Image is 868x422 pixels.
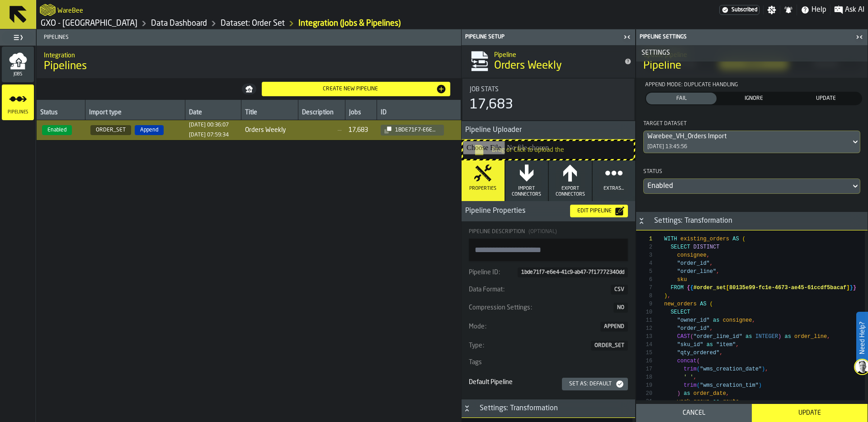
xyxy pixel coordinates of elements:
span: INTEGER [755,333,778,340]
div: Tags [469,359,628,366]
span: ) [759,382,762,389]
span: DISTINCT [693,244,720,250]
span: ) [778,333,781,340]
div: Settings: Transformation [474,403,563,414]
div: Jobs [349,109,373,118]
input: Drag or Click to upload the [463,141,634,159]
span: , [827,333,830,340]
span: ( [742,236,745,242]
span: WITH [664,236,677,242]
a: link-to-/wh/i/a3c616c1-32a4-47e6-8ca0-af4465b04030/data/orders/ [221,19,285,28]
div: 13 [636,333,652,341]
span: , [710,260,713,267]
span: Orders Weekly [245,127,295,134]
span: SELECT [670,309,690,315]
span: Import Connectors [509,186,545,197]
div: Status [643,168,860,178]
span: ( [697,358,700,364]
div: title-Pipelines [37,46,461,78]
div: KeyValueItem-Type [469,339,628,352]
div: 8 [636,292,652,300]
label: button-toggle-Settings [764,5,780,14]
div: thumb [718,93,789,104]
button: Compression Settings:NO [469,302,628,314]
span: ( [710,301,713,307]
div: 19 [636,381,652,389]
div: Pipeline Setup [463,34,621,40]
span: — [302,127,342,134]
div: Mode [469,323,599,330]
h2: Sub Title [44,50,454,59]
span: : [499,269,500,276]
label: button-toggle-Ask AI [830,5,868,15]
span: , [765,366,768,372]
span: 1749106774868 [189,132,229,138]
button: button- [636,45,868,61]
div: 1bde71f7-e6e4-41c9-ab47-7f17772340dd [392,127,440,133]
h2: Sub Title [57,5,83,14]
div: Edit Pipeline [574,208,615,214]
div: 1 [636,235,652,243]
span: ) [664,293,667,299]
div: 10 [636,308,652,316]
div: 4 [636,259,652,267]
span: existing_orders [680,236,729,242]
div: Description [302,109,341,118]
div: stat-Job Stats [462,79,634,120]
h3: title-section-Pipeline Uploader [462,121,635,140]
span: "order_line_id" [693,333,742,340]
li: menu Pipelines [2,84,34,121]
span: Pipelines [44,59,87,74]
div: Pipeline ID [469,269,517,276]
div: Settings: Transformation [649,216,738,226]
div: 20 [636,389,652,398]
label: button-switch-multi-UPDATE [790,92,862,105]
label: Need Help? [857,313,867,363]
button: button-Create new pipeline [262,82,451,96]
span: ( [697,382,700,389]
div: KeyValueItem-Compression Settings [469,301,628,314]
span: "owner_id" [677,317,710,324]
span: ORDER_SET [90,125,131,135]
span: Extras... [604,186,624,192]
span: Help [811,5,826,15]
span: : [503,286,505,293]
span: ' ' [684,374,693,380]
div: DropdownMenuValue-true [647,181,847,192]
span: , [719,350,722,356]
span: concat [677,358,697,364]
label: button-switch-multi-IGNORE [717,92,790,105]
span: Enabled [42,125,72,135]
div: Menu Subscription [719,5,759,15]
span: consignee [723,317,752,324]
a: link-to-/wh/i/a3c616c1-32a4-47e6-8ca0-af4465b04030/data [151,19,207,28]
span: } [853,285,856,291]
div: Updated: N/A Created: N/A [189,122,229,128]
span: Properties [469,186,496,192]
li: menu Jobs [2,47,34,83]
span: CAST [677,333,690,340]
label: button-toggle-Close me [853,32,866,42]
span: : [485,323,486,330]
span: FROM [670,285,684,291]
span: , [739,399,742,405]
button: button-Edit Pipeline [570,205,628,217]
div: [DATE] 13:45:56 [647,144,687,150]
div: title-Pipeline [636,45,868,78]
span: 1bde71f7-e6e4-41c9-ab47-7f17772340dd [521,269,624,276]
span: { [687,285,690,291]
div: Title [470,86,627,93]
div: 6 [636,276,652,284]
span: APPEND [604,324,624,330]
span: NO [617,305,624,311]
div: Target Dataset [643,120,860,131]
span: Pipeline Properties [462,206,563,216]
span: [ [726,285,729,291]
div: thumb [791,93,861,104]
span: 80135e99-fc1e-4673-ae45-61ccdf5bacaf [729,285,846,291]
div: 5 [636,267,652,276]
span: "wms_creation_tim" [700,382,759,389]
span: IGNORE [720,94,787,103]
span: { [690,285,693,291]
span: "qty_ordered" [677,350,720,356]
